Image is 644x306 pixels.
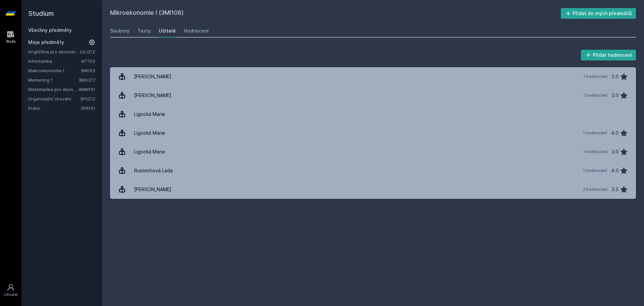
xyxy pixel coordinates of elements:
[28,58,81,64] a: Informatika
[583,74,607,79] div: 1 hodnocení
[134,145,165,159] div: Ligocká Marie
[28,77,78,83] a: Marketing 1
[110,142,636,161] a: Ligocká Marie 1 hodnocení 3.0
[4,292,18,297] div: Uživatel
[583,168,607,173] div: 1 hodnocení
[80,68,95,73] a: 3MI103
[184,28,209,34] div: Hodnocení
[1,280,20,301] a: Uživatel
[110,124,636,142] a: Ligocká Marie 1 hodnocení 4.0
[159,24,176,38] a: Učitelé
[28,27,72,33] a: Všechny předměty
[110,24,129,38] a: Soubory
[134,164,173,177] div: Rusmichová Lada
[611,164,619,177] div: 4.0
[110,8,561,19] h2: Mikroekonomie I (3MI106)
[110,105,636,124] a: Ligocká Marie
[28,39,64,46] span: Moje předměty
[81,58,95,64] a: 4IT103
[6,39,16,44] div: Study
[78,77,95,83] a: 3MG217
[583,93,607,98] div: 1 hodnocení
[110,67,636,86] a: [PERSON_NAME] 1 hodnocení 2.0
[611,126,619,140] div: 4.0
[78,87,95,92] a: 4MM101
[110,28,129,34] div: Soubory
[28,105,80,112] a: Právo
[581,50,636,60] button: Přidat hodnocení
[28,95,80,102] a: Organizační chování
[184,24,209,38] a: Hodnocení
[1,27,20,47] a: Study
[80,105,95,111] a: 2PR101
[583,130,607,136] div: 1 hodnocení
[110,86,636,105] a: [PERSON_NAME] 1 hodnocení 3.0
[611,70,619,83] div: 2.0
[611,145,619,159] div: 3.0
[80,49,95,54] a: 2AJ212
[583,187,607,192] div: 2 hodnocení
[110,180,636,199] a: [PERSON_NAME] 2 hodnocení 3.5
[134,183,171,196] div: [PERSON_NAME]
[611,183,619,196] div: 3.5
[28,86,78,93] a: Matematika pro ekonomy
[159,28,176,34] div: Učitelé
[110,161,636,180] a: Rusmichová Lada 1 hodnocení 4.0
[561,8,636,19] button: Přidat do mých předmětů
[583,149,607,155] div: 1 hodnocení
[138,24,151,38] a: Testy
[138,28,151,34] div: Testy
[611,89,619,102] div: 3.0
[28,67,80,74] a: Makroekonomie I
[134,107,165,121] div: Ligocká Marie
[28,48,80,55] a: Angličtina pro ekonomická studia 2 (B2/C1)
[80,96,95,101] a: 3PS212
[134,126,165,140] div: Ligocká Marie
[134,89,171,102] div: [PERSON_NAME]
[134,70,171,83] div: [PERSON_NAME]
